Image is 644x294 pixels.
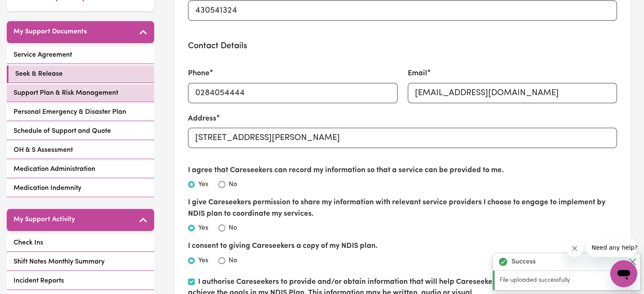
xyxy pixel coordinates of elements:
[14,126,111,136] span: Schedule of Support and Quote
[14,164,95,174] span: Medication Administration
[188,113,216,124] label: Address
[14,257,105,267] span: Shift Notes Monthly Summary
[229,179,237,190] label: No
[14,238,43,248] span: Check Ins
[198,179,208,190] label: Yes
[229,256,237,266] label: No
[188,197,617,220] label: I give Careseekers permission to share my information with relevant service providers I choose to...
[7,104,154,121] a: Personal Emergency & Disaster Plan
[7,272,154,290] a: Incident Reports
[408,68,427,79] label: Email
[7,66,154,83] a: Seek & Release
[627,257,638,267] button: Close
[198,223,208,233] label: Yes
[7,180,154,197] a: Medication Indemnity
[7,234,154,252] a: Check Ins
[14,28,87,36] h5: My Support Documents
[14,107,126,117] span: Personal Emergency & Disaster Plan
[7,85,154,102] a: Support Plan & Risk Management
[5,6,51,13] span: Need any help?
[14,276,64,286] span: Incident Reports
[7,123,154,140] a: Schedule of Support and Quote
[198,256,208,266] label: Yes
[7,253,154,271] a: Shift Notes Monthly Summary
[7,209,154,231] button: My Support Activity
[188,41,617,51] h3: Contact Details
[7,142,154,159] a: OH & S Assessment
[7,47,154,64] a: Service Agreement
[610,260,637,287] iframe: Button to launch messaging window
[500,276,635,285] p: File uploaded successfully
[188,241,378,252] label: I consent to giving Careseekers a copy of my NDIS plan.
[7,21,154,43] button: My Support Documents
[566,240,583,257] iframe: Close message
[7,161,154,178] a: Medication Administration
[188,165,504,176] label: I agree that Careseekers can record my information so that a service can be provided to me.
[15,69,63,79] span: Seek & Release
[14,88,118,98] span: Support Plan & Risk Management
[14,183,81,193] span: Medication Indemnity
[14,216,75,224] h5: My Support Activity
[586,238,637,257] iframe: Message from company
[511,257,536,267] strong: Success
[188,68,210,79] label: Phone
[14,50,72,60] span: Service Agreement
[14,145,73,155] span: OH & S Assessment
[229,223,237,233] label: No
